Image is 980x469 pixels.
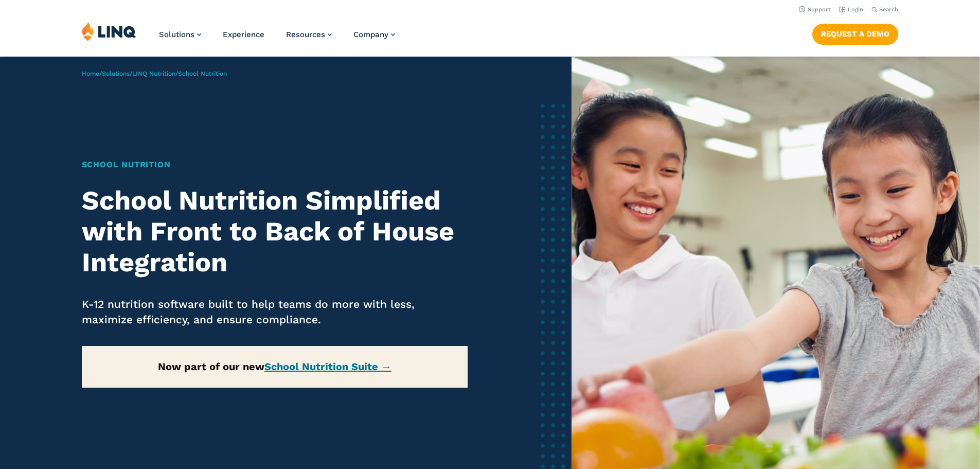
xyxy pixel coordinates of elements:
[264,360,391,373] a: School Nutrition Suite →
[286,30,325,39] span: Resources
[82,22,136,41] img: LINQ | K‑12 Software
[223,30,264,39] a: Experience
[178,70,227,77] span: School Nutrition
[82,159,468,171] h1: School Nutrition
[82,70,227,77] span: / / /
[82,297,468,327] p: K-12 nutrition software built to help teams do more with less, maximize efficiency, and ensure co...
[353,30,388,39] span: Company
[879,6,898,13] span: Search
[82,185,468,277] h2: School Nutrition Simplified with Front to Back of House Integration
[812,22,898,44] nav: Button Navigation
[132,70,175,77] a: LINQ Nutrition
[353,30,395,39] a: Company
[158,360,391,373] strong: Now part of our new
[159,30,194,39] span: Solutions
[159,22,395,56] nav: Primary Navigation
[871,6,898,13] button: Open Search Bar
[102,70,130,77] a: Solutions
[839,6,863,13] a: Login
[82,70,99,77] a: Home
[286,30,332,39] a: Resources
[159,30,201,39] a: Solutions
[799,6,831,13] a: Support
[812,24,898,44] a: Request a Demo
